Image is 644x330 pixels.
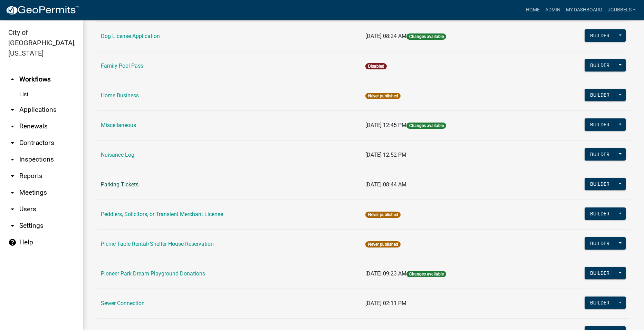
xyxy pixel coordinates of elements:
[8,106,17,114] i: arrow_drop_down
[406,271,446,277] span: Changes available
[101,152,134,158] a: Nuisance Log
[101,270,205,277] a: Pioneer Park Dream Playground Donations
[101,62,143,69] a: Family Pool Pass
[8,75,17,84] i: arrow_drop_up
[8,155,17,164] i: arrow_drop_down
[406,123,446,129] span: Changes available
[365,122,406,128] span: [DATE] 12:45 PM
[585,207,615,220] button: Builder
[101,181,138,188] a: Parking Tickets
[101,211,223,217] a: Peddlers, Solicitors, or Transient Merchant License
[365,152,406,158] span: [DATE] 12:52 PM
[542,3,563,17] a: Admin
[605,3,638,17] a: jgubbels
[365,63,386,69] span: Disabled
[585,148,615,161] button: Builder
[8,222,17,230] i: arrow_drop_down
[523,3,542,17] a: Home
[585,59,615,71] button: Builder
[101,241,214,247] a: Picnic Table Rental/Shelter House Reservation
[365,212,400,218] span: Never published
[8,122,17,130] i: arrow_drop_down
[585,178,615,190] button: Builder
[585,89,615,101] button: Builder
[563,3,605,17] a: My Dashboard
[585,267,615,279] button: Builder
[585,29,615,42] button: Builder
[101,122,136,128] a: Miscellaneous
[101,92,139,99] a: Home Business
[8,139,17,147] i: arrow_drop_down
[406,33,446,40] span: Changes available
[365,181,406,188] span: [DATE] 08:44 AM
[101,33,160,39] a: Dog License Application
[8,188,17,197] i: arrow_drop_down
[585,297,615,309] button: Builder
[585,237,615,250] button: Builder
[365,300,406,307] span: [DATE] 02:11 PM
[8,172,17,180] i: arrow_drop_down
[101,300,145,307] a: Sewer Connection
[8,238,17,246] i: help
[585,118,615,131] button: Builder
[365,93,400,99] span: Never published
[365,33,406,39] span: [DATE] 08:24 AM
[365,270,406,277] span: [DATE] 09:23 AM
[8,205,17,213] i: arrow_drop_down
[365,241,400,247] span: Never published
